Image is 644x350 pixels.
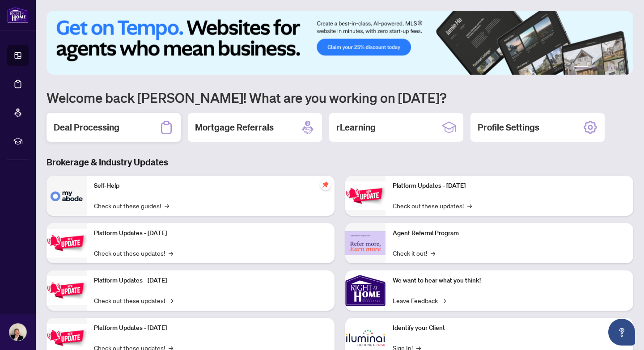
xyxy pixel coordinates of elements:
[336,121,376,134] h2: rLearning
[94,323,327,333] p: Platform Updates - [DATE]
[393,201,472,211] a: Check out these updates!→
[621,66,624,69] button: 6
[599,66,603,69] button: 3
[169,295,173,305] span: →
[195,121,274,134] h2: Mortgage Referrals
[393,228,626,238] p: Agent Referral Program
[47,11,633,75] img: Slide 0
[94,228,327,238] p: Platform Updates - [DATE]
[393,276,626,286] p: We want to hear what you think!
[608,319,635,346] button: Open asap
[345,270,386,311] img: We want to hear what you think!
[393,295,446,305] a: Leave Feedback→
[467,201,472,211] span: →
[393,248,435,258] a: Check it out!→
[54,121,119,134] h2: Deal Processing
[345,231,386,256] img: Agent Referral Program
[431,248,435,258] span: →
[606,66,610,69] button: 4
[47,89,633,106] h1: Welcome back [PERSON_NAME]! What are you working on [DATE]?
[94,181,327,191] p: Self-Help
[441,295,446,305] span: →
[574,66,589,69] button: 1
[592,66,596,69] button: 2
[614,66,617,69] button: 5
[47,276,87,304] img: Platform Updates - July 21, 2025
[94,248,173,258] a: Check out these updates!→
[94,276,327,286] p: Platform Updates - [DATE]
[94,201,169,211] a: Check out these guides!→
[320,179,331,190] span: pushpin
[393,323,626,333] p: Identify your Client
[7,7,29,23] img: logo
[9,324,26,341] img: Profile Icon
[345,181,386,210] img: Platform Updates - June 23, 2025
[47,156,633,169] h3: Brokerage & Industry Updates
[165,201,169,211] span: →
[94,295,173,305] a: Check out these updates!→
[47,176,87,216] img: Self-Help
[47,229,87,257] img: Platform Updates - September 16, 2025
[393,181,626,191] p: Platform Updates - [DATE]
[169,248,173,258] span: →
[478,121,539,134] h2: Profile Settings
